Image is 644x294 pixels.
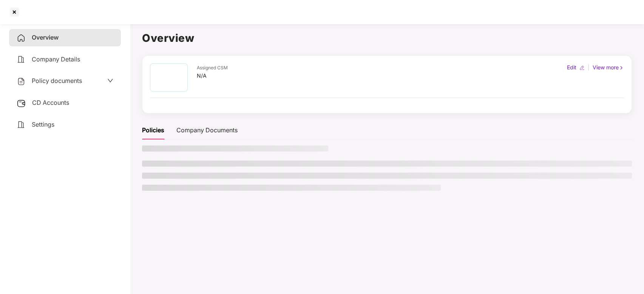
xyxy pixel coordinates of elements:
img: rightIcon [619,65,624,70]
span: Settings [32,121,54,128]
img: svg+xml;base64,PHN2ZyB4bWxucz0iaHR0cDovL3d3dy53My5vcmcvMjAwMC9zdmciIHdpZHRoPSIyNCIgaGVpZ2h0PSIyNC... [17,77,26,86]
span: CD Accounts [32,99,69,106]
span: down [107,78,113,84]
img: svg+xml;base64,PHN2ZyB4bWxucz0iaHR0cDovL3d3dy53My5vcmcvMjAwMC9zdmciIHdpZHRoPSIyNCIgaGVpZ2h0PSIyNC... [17,55,26,64]
div: | [586,63,591,72]
img: svg+xml;base64,PHN2ZyB4bWxucz0iaHR0cDovL3d3dy53My5vcmcvMjAwMC9zdmciIHdpZHRoPSIyNCIgaGVpZ2h0PSIyNC... [17,120,26,129]
img: svg+xml;base64,PHN2ZyB3aWR0aD0iMjUiIGhlaWdodD0iMjQiIHZpZXdCb3g9IjAgMCAyNSAyNCIgZmlsbD0ibm9uZSIgeG... [17,99,26,108]
img: svg+xml;base64,PHN2ZyB4bWxucz0iaHR0cDovL3d3dy53My5vcmcvMjAwMC9zdmciIHdpZHRoPSIyNCIgaGVpZ2h0PSIyNC... [17,34,26,43]
div: View more [591,63,625,72]
h1: Overview [142,30,632,46]
img: editIcon [579,65,585,70]
div: Policies [142,126,164,135]
span: Overview [32,34,59,41]
div: Edit [565,63,578,72]
div: Company Documents [176,126,238,135]
div: Assigned CSM [197,64,228,72]
div: N/A [197,72,228,80]
span: Policy documents [32,77,82,84]
span: Company Details [32,55,80,63]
